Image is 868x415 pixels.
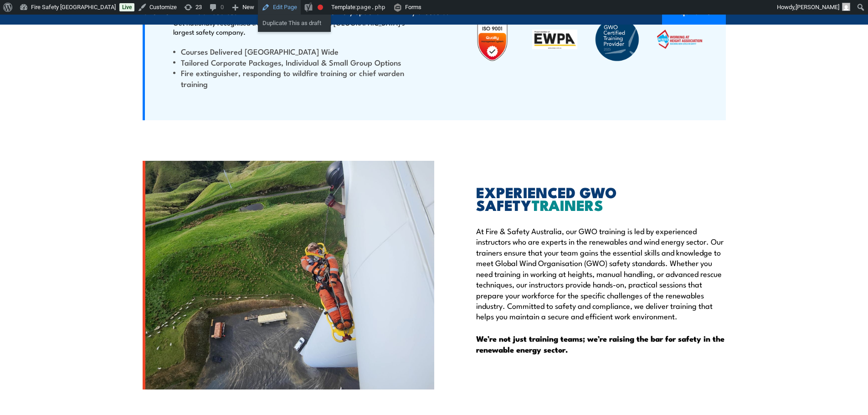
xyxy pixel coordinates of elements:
[143,161,434,389] img: Global Wind Organisation (GWO) Training Courses
[173,67,412,89] li: Fire extinguisher, responding to wildfire training or chief warden training
[173,18,412,36] p: Get nationally recognised training in fire safety from [GEOGRAPHIC_DATA]’s largest safety company.
[119,3,134,11] a: Live
[258,17,331,29] a: Duplicate This as draft
[796,4,839,10] span: [PERSON_NAME]
[470,17,515,62] img: Untitled design (19)
[476,185,726,211] h2: EXPERIENCED GWO SAFETY
[595,17,640,62] img: GWO_badge_2025-a
[318,5,323,10] div: Focus keyphrase not set
[476,333,724,355] strong: We’re not just training teams; we’re raising the bar for safety in the renewable energy sector.
[532,30,577,49] img: EWPA: Elevating Work Platform Association of Australia
[476,225,726,322] p: At Fire & Safety Australia, our GWO training is led by experienced instructors who are experts in...
[657,30,702,49] img: WAHA Working at height association – view FSAs working at height courses
[173,46,412,56] li: Courses Delivered [GEOGRAPHIC_DATA] Wide
[173,57,412,67] li: Tailored Corporate Packages, Individual & Small Group Options
[532,193,603,216] span: TRAINERS
[357,4,385,10] span: page.php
